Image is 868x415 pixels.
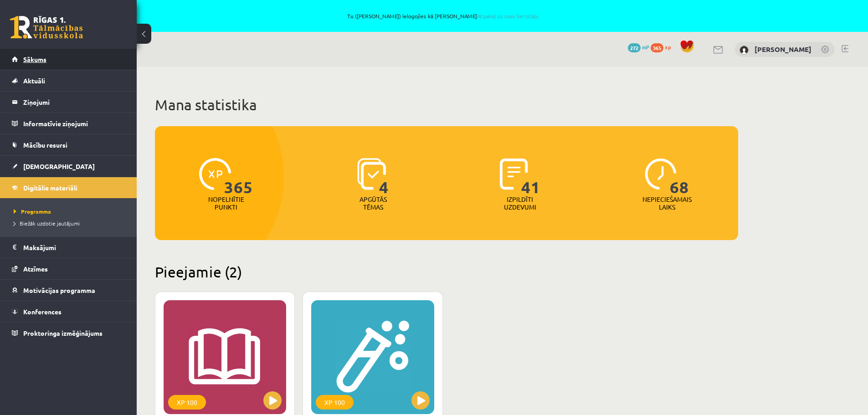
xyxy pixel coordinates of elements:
img: icon-completed-tasks-ad58ae20a441b2904462921112bc710f1caf180af7a3daa7317a5a94f2d26646.svg [500,158,528,190]
a: Programma [14,207,128,215]
a: Motivācijas programma [12,280,125,301]
span: Programma [14,208,51,215]
a: 272 mP [628,43,649,51]
a: Biežāk uzdotie jautājumi [14,219,128,227]
a: Proktoringa izmēģinājums [12,323,125,343]
span: Tu ([PERSON_NAME]) ielogojies kā [PERSON_NAME] [105,13,781,19]
div: XP 100 [168,395,206,410]
a: Sākums [12,49,125,70]
a: Rīgas 1. Tālmācības vidusskola [10,16,83,39]
a: [PERSON_NAME] [755,45,812,54]
h2: Pieejamie (2) [155,263,738,281]
a: Konferences [12,301,125,322]
a: Aktuāli [12,70,125,91]
span: 365 [651,43,663,52]
span: 41 [521,158,540,195]
span: Motivācijas programma [23,286,95,294]
h1: Mana statistika [155,96,738,114]
a: Digitālie materiāli [12,177,125,198]
span: Biežāk uzdotie jautājumi [14,220,80,227]
a: Ziņojumi [12,92,125,113]
span: Digitālie materiāli [23,184,77,192]
legend: Ziņojumi [23,92,125,113]
a: Atzīmes [12,258,125,279]
img: Angelisa Kuzņecova [740,46,749,55]
p: Apgūtās tēmas [355,195,391,211]
span: Sākums [23,55,46,63]
a: Mācību resursi [12,134,125,155]
span: Konferences [23,307,62,316]
a: Informatīvie ziņojumi [12,113,125,134]
span: Mācību resursi [23,141,67,149]
p: Izpildīti uzdevumi [502,195,538,211]
img: icon-clock-7be60019b62300814b6bd22b8e044499b485619524d84068768e800edab66f18.svg [645,158,677,190]
span: xp [665,43,671,51]
p: Nopelnītie punkti [208,195,244,211]
span: 68 [670,158,689,195]
span: Proktoringa izmēģinājums [23,329,103,337]
span: 272 [628,43,641,52]
span: 365 [224,158,253,195]
span: Atzīmes [23,265,48,273]
span: [DEMOGRAPHIC_DATA] [23,162,95,170]
img: icon-learned-topics-4a711ccc23c960034f471b6e78daf4a3bad4a20eaf4de84257b87e66633f6470.svg [357,158,386,190]
p: Nepieciešamais laiks [642,195,692,211]
div: XP 100 [316,395,354,410]
span: Aktuāli [23,77,45,85]
a: Atpakaļ uz savu lietotāju [477,12,539,20]
img: icon-xp-0682a9bc20223a9ccc6f5883a126b849a74cddfe5390d2b41b4391c66f2066e7.svg [199,158,231,190]
legend: Informatīvie ziņojumi [23,113,125,134]
a: 365 xp [651,43,675,51]
span: mP [642,43,649,51]
a: [DEMOGRAPHIC_DATA] [12,156,125,177]
legend: Maksājumi [23,237,125,258]
span: 4 [379,158,389,195]
a: Maksājumi [12,237,125,258]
